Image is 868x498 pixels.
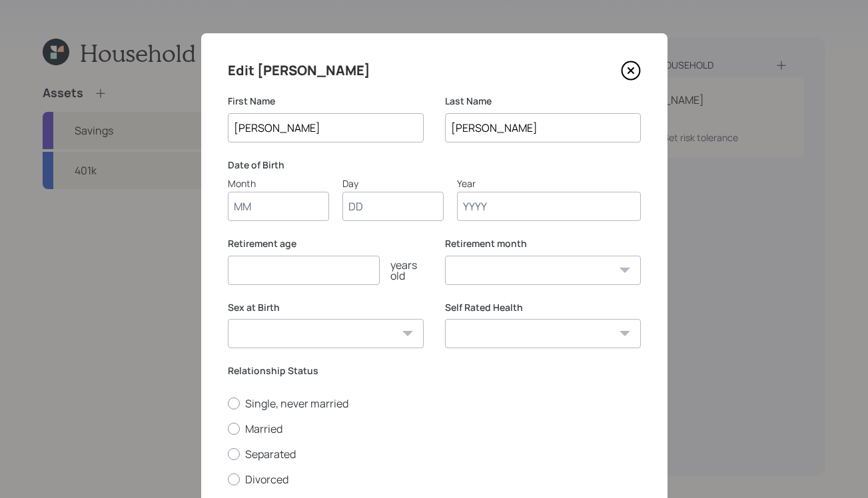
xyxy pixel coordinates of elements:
h4: Edit [PERSON_NAME] [228,60,370,81]
label: Sex at Birth [228,301,424,314]
label: Relationship Status [228,364,641,377]
label: Single, never married [228,396,641,411]
label: Married [228,421,641,436]
label: Date of Birth [228,158,641,172]
input: Day [342,192,444,221]
label: Last Name [445,95,641,108]
div: Year [457,176,641,190]
input: Year [457,192,641,221]
label: Separated [228,447,641,461]
label: First Name [228,95,424,108]
label: Retirement age [228,237,424,250]
div: years old [380,260,424,281]
label: Retirement month [445,237,641,250]
div: Day [342,176,444,190]
label: Self Rated Health [445,301,641,314]
input: Month [228,192,329,221]
label: Divorced [228,472,641,487]
div: Month [228,176,329,190]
